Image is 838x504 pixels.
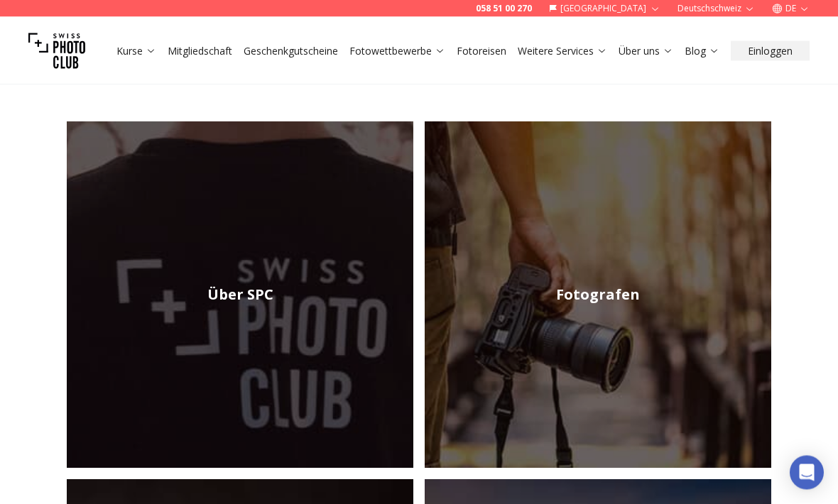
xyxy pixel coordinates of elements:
[344,41,451,61] button: Fotowettbewerbe
[116,44,156,58] a: Kurse
[425,122,771,469] img: Fotograf Buchen
[679,41,725,61] button: Blog
[244,44,338,58] a: Geschenkgutscheine
[28,23,85,80] img: Swiss photo club
[451,41,512,61] button: Fotoreisen
[162,41,238,61] button: Mitgliedschaft
[425,122,771,469] a: Fotografen
[457,44,506,58] a: Fotoreisen
[790,456,824,490] div: Open Intercom Messenger
[238,41,344,61] button: Geschenkgutscheine
[613,41,679,61] button: Über uns
[168,44,232,58] a: Mitgliedschaft
[349,44,445,58] a: Fotowettbewerbe
[556,285,640,305] h2: Fotografen
[67,122,413,469] img: Fotograf Buchen
[476,3,532,14] a: 058 51 00 270
[67,122,413,469] a: Über SPC
[685,44,719,58] a: Blog
[512,41,613,61] button: Weitere Services
[207,285,273,305] h2: Über SPC
[619,44,673,58] a: Über uns
[731,41,810,61] button: Einloggen
[111,41,162,61] button: Kurse
[518,44,607,58] a: Weitere Services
